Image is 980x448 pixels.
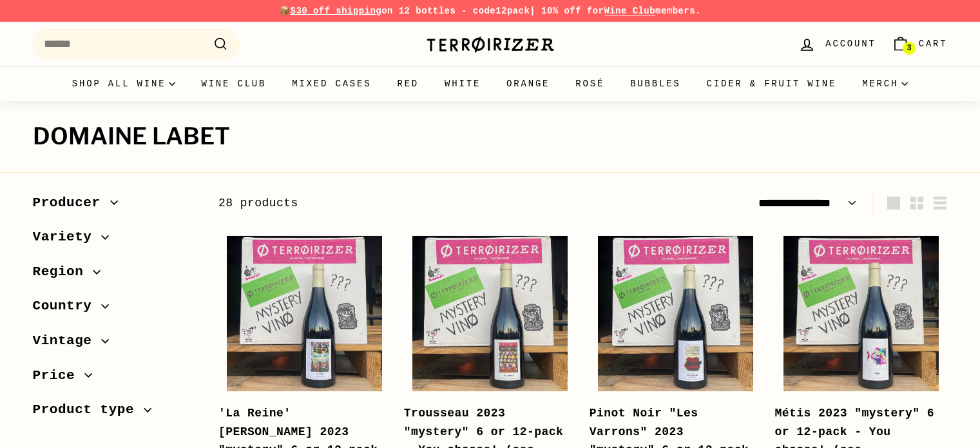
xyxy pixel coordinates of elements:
summary: Merch [849,66,921,101]
span: Producer [33,192,110,214]
a: Bubbles [617,66,693,101]
span: Cart [919,37,948,51]
button: Product type [33,396,198,431]
button: Producer [33,189,198,224]
span: Account [825,37,876,51]
span: $30 off shipping [291,6,382,16]
strong: 12pack [495,6,530,16]
span: 3 [907,44,911,53]
a: White [432,66,494,101]
p: 📦 on 12 bottles - code | 10% off for members. [33,4,948,18]
a: Orange [494,66,562,101]
a: Red [384,66,432,101]
div: Primary [7,66,974,101]
div: 28 products [218,194,583,213]
a: Cider & Fruit Wine [694,66,850,101]
span: Price [33,365,85,387]
button: Variety [33,223,198,258]
span: Product type [33,399,144,421]
span: Region [33,261,93,283]
a: Cart [884,25,956,63]
a: Rosé [562,66,617,101]
a: Mixed Cases [279,66,384,101]
summary: Shop all wine [59,66,189,101]
button: Vintage [33,327,198,362]
span: Variety [33,226,102,248]
button: Region [33,258,198,293]
a: Wine Club [604,6,655,16]
a: Wine Club [188,66,279,101]
button: Country [33,292,198,327]
span: Vintage [33,330,102,352]
button: Price [33,362,198,396]
span: Country [33,295,102,317]
h1: Domaine Labet [33,124,948,150]
a: Account [791,25,883,63]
